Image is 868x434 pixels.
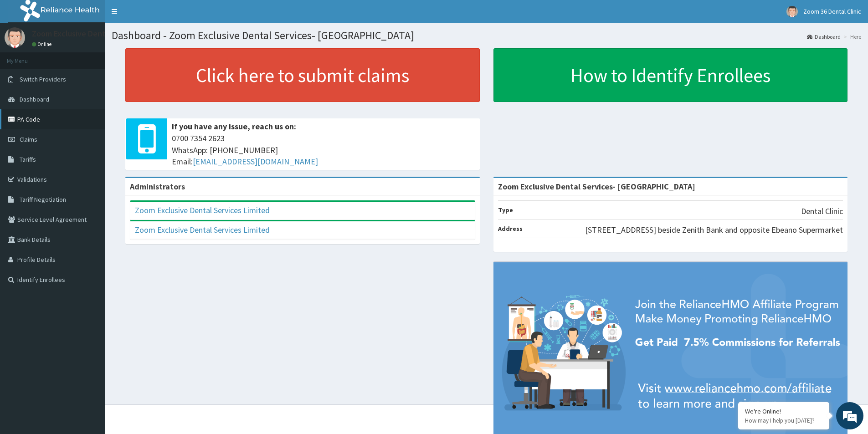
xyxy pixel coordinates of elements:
a: Click here to submit claims [125,48,480,102]
p: Zoom Exclusive Dental Services Limited [32,30,173,38]
div: We're Online! [745,407,822,415]
b: If you have any issue, reach us on: [172,121,296,132]
a: [EMAIL_ADDRESS][DOMAIN_NAME] [193,156,318,167]
p: Dental Clinic [801,205,843,217]
a: How to Identify Enrollees [493,48,848,102]
span: Zoom 36 Dental Clinic [803,7,861,15]
strong: Zoom Exclusive Dental Services- [GEOGRAPHIC_DATA] [498,181,695,192]
img: User Image [5,27,25,48]
p: How may I help you today? [745,417,822,424]
span: Claims [20,135,37,143]
b: Administrators [130,181,185,192]
span: 0700 7354 2623 WhatsApp: [PHONE_NUMBER] Email: [172,133,475,168]
a: Dashboard [807,33,841,41]
a: Zoom Exclusive Dental Services Limited [135,205,270,215]
img: User Image [786,6,798,17]
li: Here [842,33,861,41]
b: Type [498,206,513,214]
span: Tariffs [20,155,36,163]
h1: Dashboard - Zoom Exclusive Dental Services- [GEOGRAPHIC_DATA] [112,30,861,41]
b: Address [498,225,523,233]
a: Online [32,41,54,47]
span: Switch Providers [20,75,66,83]
a: Zoom Exclusive Dental Services Limited [135,225,270,235]
span: Dashboard [20,95,49,103]
p: [STREET_ADDRESS] beside Zenith Bank and opposite Ebeano Supermarket [585,224,843,236]
span: Tariff Negotiation [20,195,66,204]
